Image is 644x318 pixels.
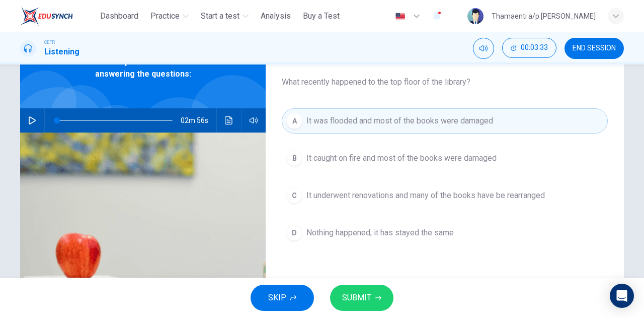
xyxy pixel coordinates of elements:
[20,6,96,26] a: ELTC logo
[467,8,484,24] img: Profile picture
[492,10,596,22] div: Thamaenti a/p [PERSON_NAME]
[221,108,237,133] button: Click to see the audio transcription
[251,285,314,311] button: SKIP
[96,7,142,25] button: Dashboard
[306,152,497,164] span: It caught on fire and most of the books were damaged
[299,7,344,25] button: Buy a Test
[502,38,556,59] div: Hide
[306,227,454,239] span: Nothing happened; it has stayed the same
[257,7,295,25] button: Analysis
[197,7,253,25] button: Start a test
[610,284,634,308] div: Open Intercom Messenger
[286,113,302,129] div: A
[20,6,73,26] img: ELTC logo
[565,38,624,59] button: END SESSION
[286,187,302,204] div: C
[330,285,393,311] button: SUBMIT
[181,108,216,133] span: 02m 56s
[268,291,286,305] span: SKIP
[286,150,302,166] div: B
[44,39,55,46] span: CEFR
[150,10,180,22] span: Practice
[146,7,193,25] button: Practice
[502,38,556,58] button: 00:03:33
[44,46,79,58] h1: Listening
[306,115,493,127] span: It was flooded and most of the books were damaged
[282,146,608,171] button: BIt caught on fire and most of the books were damaged
[201,10,239,22] span: Start a test
[282,220,608,245] button: DNothing happened; it has stayed the same
[573,44,616,52] span: END SESSION
[342,291,371,305] span: SUBMIT
[282,76,608,88] span: What recently happened to the top floor of the library?
[473,38,494,59] div: Mute
[100,10,138,22] span: Dashboard
[261,10,291,22] span: Analysis
[303,10,340,22] span: Buy a Test
[306,189,545,202] span: It underwent renovations and many of the books have be rearranged
[53,56,233,80] span: Listen to this clip about Librarians before answering the questions:
[286,225,302,241] div: D
[282,183,608,208] button: CIt underwent renovations and many of the books have be rearranged
[521,44,548,52] span: 00:03:33
[282,108,608,134] button: AIt was flooded and most of the books were damaged
[394,13,407,20] img: en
